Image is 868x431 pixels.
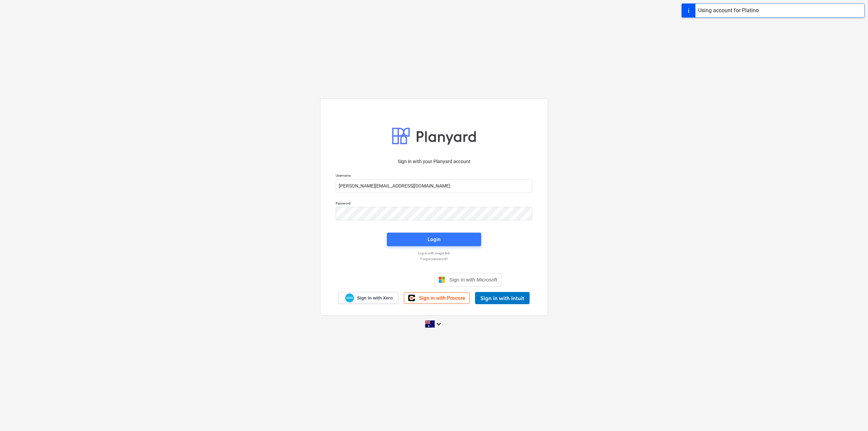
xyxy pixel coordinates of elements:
p: Username [336,173,532,179]
div: Login [428,235,440,244]
img: Xero logo [345,293,354,302]
a: Log in with magic link [332,251,536,255]
a: Forgot password? [332,257,536,261]
img: Microsoft logo [438,276,445,283]
input: Username [336,179,532,193]
span: Sign in with Microsoft [449,277,497,282]
span: Sign in with Procore [419,295,465,301]
p: Sign in with your Planyard account [336,158,532,165]
i: keyboard_arrow_down [435,320,443,328]
div: Using account for Platino [698,6,759,15]
a: Sign in with Procore [404,292,470,304]
p: Password [336,201,532,207]
a: Sign in with Xero [338,292,399,304]
iframe: Sign in with Google Button [363,272,432,287]
span: Sign in with Xero [357,295,393,301]
button: Login [387,233,481,246]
